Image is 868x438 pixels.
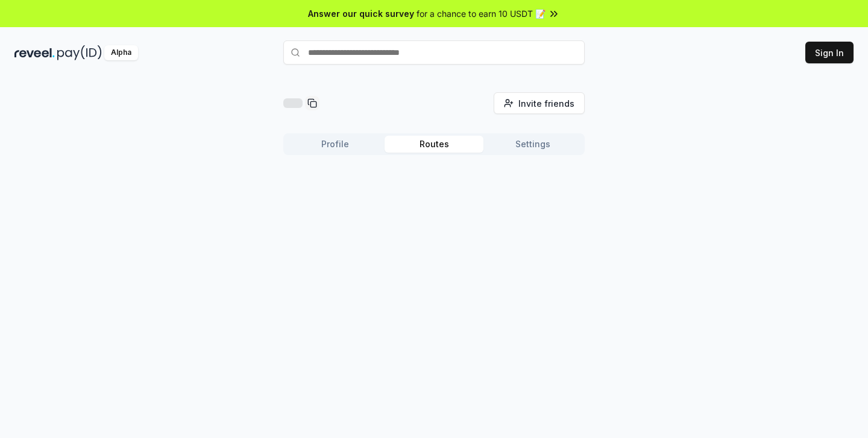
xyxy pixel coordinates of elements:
[57,45,102,60] img: pay_id
[805,42,854,63] button: Sign In
[14,45,55,60] img: reveel_dark
[286,136,385,153] button: Profile
[417,7,546,20] span: for a chance to earn 10 USDT 📝
[104,45,138,60] div: Alpha
[308,7,414,20] span: Answer our quick survey
[518,97,574,110] span: Invite friends
[385,136,483,153] button: Routes
[483,136,582,153] button: Settings
[494,92,585,114] button: Invite friends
